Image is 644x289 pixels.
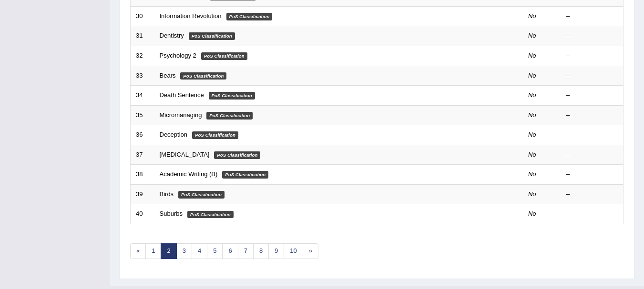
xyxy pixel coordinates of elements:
em: PoS Classification [222,171,268,179]
td: 36 [131,125,154,145]
td: 39 [131,184,154,204]
em: PoS Classification [189,32,235,40]
em: PoS Classification [209,92,255,100]
div: – [566,111,618,120]
a: Academic Writing (B) [160,170,218,178]
em: PoS Classification [214,151,260,159]
a: « [130,243,146,259]
a: Suburbs [160,210,183,217]
em: No [528,72,536,79]
div: – [566,130,618,140]
em: No [528,12,536,20]
em: PoS Classification [201,52,247,60]
em: PoS Classification [180,72,226,80]
em: No [528,52,536,59]
div: – [566,150,618,159]
a: Micromanaging [160,111,202,119]
a: Death Sentence [160,91,204,99]
a: 2 [161,243,176,259]
a: Bears [160,72,176,79]
em: No [528,111,536,119]
em: No [528,210,536,217]
td: 40 [131,204,154,224]
div: – [566,12,618,21]
div: – [566,190,618,199]
a: 1 [145,243,161,259]
em: PoS Classification [187,211,234,219]
a: [MEDICAL_DATA] [160,151,210,158]
a: 5 [207,243,223,259]
div: – [566,31,618,40]
em: No [528,32,536,39]
td: 37 [131,145,154,165]
td: 35 [131,105,154,125]
em: PoS Classification [178,191,225,199]
a: 4 [192,243,207,259]
a: » [303,243,318,259]
div: – [566,91,618,100]
a: 7 [238,243,254,259]
a: Birds [160,190,174,198]
a: Dentistry [160,32,184,39]
em: No [528,91,536,99]
div: – [566,51,618,60]
em: No [528,131,536,138]
em: PoS Classification [192,131,238,139]
a: Deception [160,131,188,138]
a: 9 [268,243,284,259]
div: – [566,209,618,219]
td: 38 [131,165,154,185]
em: No [528,170,536,178]
em: PoS Classification [206,112,253,120]
a: 3 [176,243,192,259]
em: PoS Classification [226,13,273,20]
a: 6 [222,243,238,259]
td: 32 [131,46,154,66]
em: No [528,151,536,158]
div: – [566,170,618,179]
td: 33 [131,66,154,86]
td: 31 [131,26,154,46]
td: 34 [131,86,154,106]
a: Psychology 2 [160,52,196,59]
a: 8 [253,243,269,259]
em: No [528,190,536,198]
a: 10 [284,243,303,259]
td: 30 [131,6,154,26]
a: Information Revolution [160,12,222,20]
div: – [566,71,618,80]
